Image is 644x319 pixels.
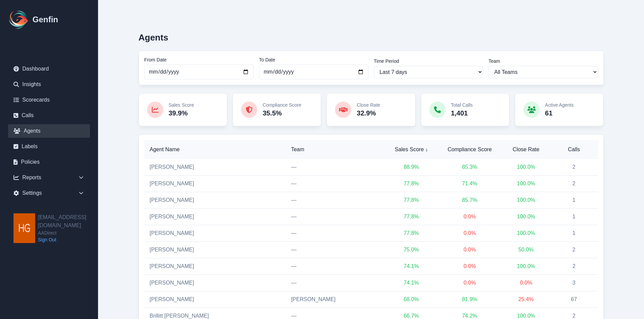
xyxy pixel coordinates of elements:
[463,214,476,219] span: 0.0 %
[150,263,194,269] a: [PERSON_NAME]
[517,230,535,236] span: 100.0 %
[462,296,477,302] span: 81.9 %
[8,93,90,107] a: Scorecards
[150,313,209,319] a: Brillitt [PERSON_NAME]
[150,181,194,186] a: [PERSON_NAME]
[550,275,598,291] td: 3
[8,9,30,30] img: Logo
[291,214,296,219] span: —
[291,296,336,302] span: [PERSON_NAME]
[404,313,419,319] span: 66.7 %
[291,181,296,186] span: —
[150,145,280,154] span: Agent Name
[8,109,90,122] a: Calls
[391,145,432,154] span: Sales Score
[291,247,296,252] span: —
[404,197,419,203] span: 77.8 %
[550,192,598,209] td: 1
[555,145,593,154] span: Calls
[404,263,419,269] span: 74.1 %
[443,145,497,154] span: Compliance Score
[463,230,476,236] span: 0.0 %
[8,62,90,76] a: Dashboard
[150,164,194,170] a: [PERSON_NAME]
[545,108,574,118] p: 61
[150,214,194,219] a: [PERSON_NAME]
[550,159,598,176] td: 2
[517,181,535,186] span: 100.0 %
[520,280,532,286] span: 0.0 %
[169,108,194,118] p: 39.9%
[291,145,380,154] span: Team
[38,213,98,230] h2: [EMAIL_ADDRESS][DOMAIN_NAME]
[404,230,419,236] span: 77.8 %
[517,197,535,203] span: 100.0 %
[169,102,194,108] p: Sales Score
[291,280,296,286] span: —
[357,108,380,118] p: 32.9%
[462,197,477,203] span: 85.7 %
[517,263,535,269] span: 100.0 %
[291,164,296,170] span: —
[8,171,90,184] div: Reports
[404,247,419,252] span: 75.0 %
[8,124,90,138] a: Agents
[404,214,419,219] span: 77.8 %
[150,230,194,236] a: [PERSON_NAME]
[550,209,598,225] td: 1
[404,164,419,170] span: 88.9 %
[550,176,598,192] td: 2
[291,263,296,269] span: —
[32,14,58,25] h1: Genfin
[150,197,194,203] a: [PERSON_NAME]
[38,230,98,236] span: AADirect
[507,145,545,154] span: Close Rate
[259,56,368,63] label: To Date
[451,102,473,108] p: Total Calls
[144,56,254,63] label: From Date
[263,102,301,108] p: Compliance Score
[462,313,477,319] span: 74.2 %
[38,236,98,243] a: Sign Out
[291,197,296,203] span: —
[357,102,380,108] p: Close Rate
[14,213,35,243] img: hgarza@aadirect.com
[263,108,301,118] p: 35.5%
[488,58,598,64] label: Team
[550,225,598,242] td: 1
[517,164,535,170] span: 100.0 %
[550,242,598,258] td: 2
[517,214,535,219] span: 100.0 %
[150,296,194,302] a: [PERSON_NAME]
[463,263,476,269] span: 0.0 %
[463,280,476,286] span: 0.0 %
[518,296,533,302] span: 25.4 %
[463,247,476,252] span: 0.0 %
[139,32,168,43] h2: Agents
[8,155,90,169] a: Policies
[550,258,598,275] td: 2
[517,313,535,319] span: 100.0 %
[550,291,598,308] td: 67
[462,181,477,186] span: 71.4 %
[150,247,194,252] a: [PERSON_NAME]
[404,181,419,186] span: 77.8 %
[8,186,90,200] div: Settings
[545,102,574,108] p: Active Agents
[404,296,419,302] span: 68.0 %
[462,164,477,170] span: 85.3 %
[451,108,473,118] p: 1,401
[291,313,296,319] span: —
[404,280,419,286] span: 74.1 %
[374,58,483,64] label: Time Period
[8,78,90,91] a: Insights
[518,247,533,252] span: 50.0 %
[8,140,90,153] a: Labels
[291,230,296,236] span: —
[150,280,194,286] a: [PERSON_NAME]
[425,145,428,154] span: ↓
